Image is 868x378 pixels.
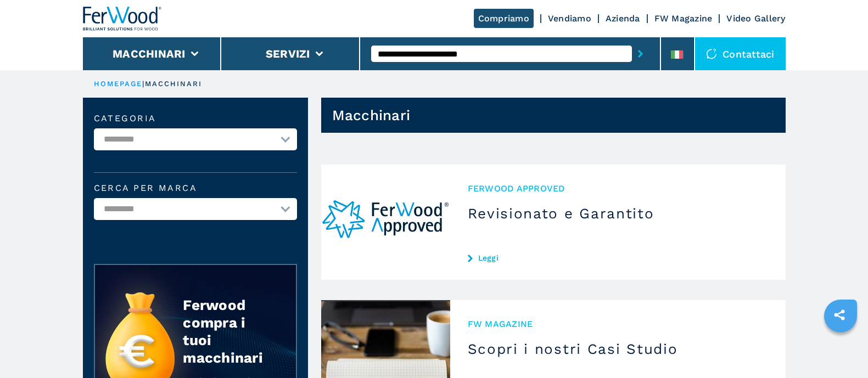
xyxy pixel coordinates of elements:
[548,13,591,24] a: Vendiamo
[474,9,534,28] a: Compriamo
[332,106,411,124] h1: Macchinari
[826,301,853,329] a: sharethis
[632,41,649,66] button: submit-button
[321,165,450,280] img: Revisionato e Garantito
[94,80,143,88] a: HOMEPAGE
[94,184,297,193] label: Cerca per marca
[654,13,713,24] a: FW Magazine
[94,114,297,123] label: Categoria
[142,80,144,88] span: |
[468,182,768,195] span: Ferwood Approved
[113,47,186,60] button: Macchinari
[695,37,786,70] div: Contattaci
[83,7,162,31] img: Ferwood
[706,48,717,59] img: Contattaci
[726,13,785,24] a: Video Gallery
[468,205,768,222] h3: Revisionato e Garantito
[468,253,768,262] a: Leggi
[606,13,640,24] a: Azienda
[468,340,768,358] h3: Scopri i nostri Casi Studio
[145,79,203,89] p: macchinari
[468,318,768,330] span: FW MAGAZINE
[266,47,310,60] button: Servizi
[183,296,274,366] div: Ferwood compra i tuoi macchinari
